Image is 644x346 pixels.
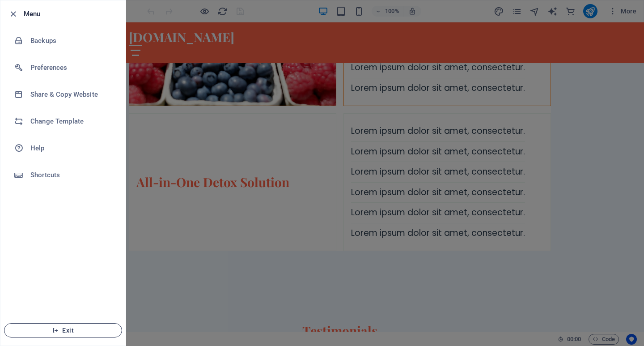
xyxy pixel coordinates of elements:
h6: Change Template [30,116,113,127]
h6: Shortcuts [30,170,113,180]
a: Help [0,135,126,162]
button: Exit [4,323,122,337]
h6: Share & Copy Website [30,89,113,100]
h6: Preferences [30,62,113,73]
a: All-in-One Detox Solution [93,91,261,228]
span: Exit [12,327,114,334]
h6: Help [30,143,113,154]
h6: Backups [30,35,113,46]
h6: Menu [24,9,119,19]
